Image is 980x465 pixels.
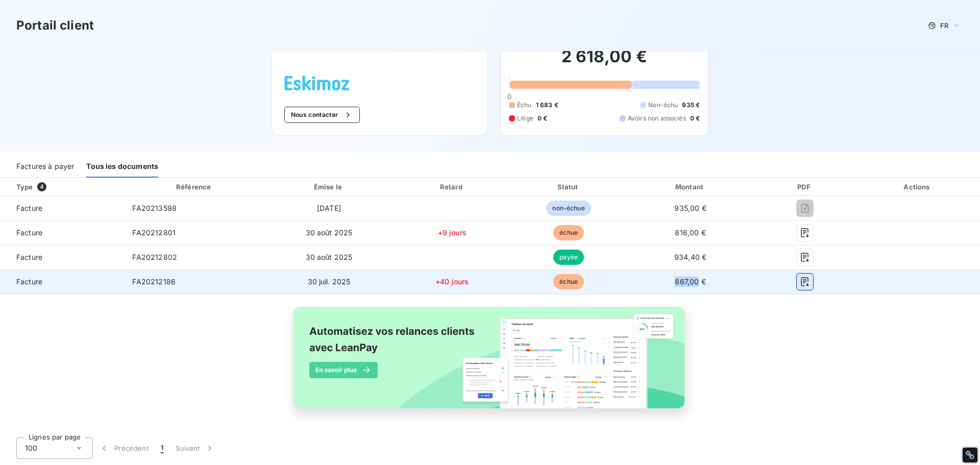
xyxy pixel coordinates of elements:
[537,114,547,123] span: 0 €
[438,228,467,237] span: +9 jours
[37,182,46,191] span: 4
[86,156,158,178] div: Tous les documents
[965,450,975,460] div: Restore Info Box &#10;&#10;NoFollow Info:&#10; META-Robots NoFollow: &#09;true&#10; META-Robots N...
[628,182,752,192] div: Montant
[8,277,116,287] span: Facture
[553,225,584,240] span: échue
[8,252,116,262] span: Facture
[509,46,700,77] h2: 2 618,00 €
[513,182,624,192] div: Statut
[690,114,700,123] span: 0 €
[435,277,469,286] span: +40 jours
[317,204,341,212] span: [DATE]
[682,101,700,110] span: 935 €
[176,183,211,191] div: Référence
[267,182,391,192] div: Émise le
[553,250,584,265] span: payée
[517,114,533,123] span: Litige
[306,253,353,261] span: 30 août 2025
[161,443,163,453] span: 1
[308,277,351,286] span: 30 juil. 2025
[674,253,706,261] span: 934,40 €
[284,301,696,426] img: banner
[536,101,558,110] span: 1 683 €
[306,228,353,237] span: 30 août 2025
[940,21,948,30] span: FR
[8,228,116,238] span: Facture
[857,182,978,192] div: Actions
[155,437,169,459] button: 1
[674,204,706,212] span: 935,00 €
[93,437,155,459] button: Précédent
[16,156,74,178] div: Factures à payer
[132,204,177,212] span: FA20213598
[132,253,177,261] span: FA20212802
[132,228,176,237] span: FA20212801
[16,16,94,35] h3: Portail client
[756,182,853,192] div: PDF
[517,101,532,110] span: Échu
[648,101,678,110] span: Non-échu
[546,201,591,216] span: non-échue
[132,277,176,286] span: FA20212186
[284,76,350,90] img: Company logo
[675,277,705,286] span: 867,00 €
[8,203,116,213] span: Facture
[395,182,509,192] div: Retard
[284,107,360,123] button: Nous contacter
[675,228,705,237] span: 816,00 €
[25,443,37,453] span: 100
[553,274,584,289] span: échue
[10,182,122,192] div: Type
[169,437,221,459] button: Suivant
[507,92,511,101] span: 0
[628,114,686,123] span: Avoirs non associés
